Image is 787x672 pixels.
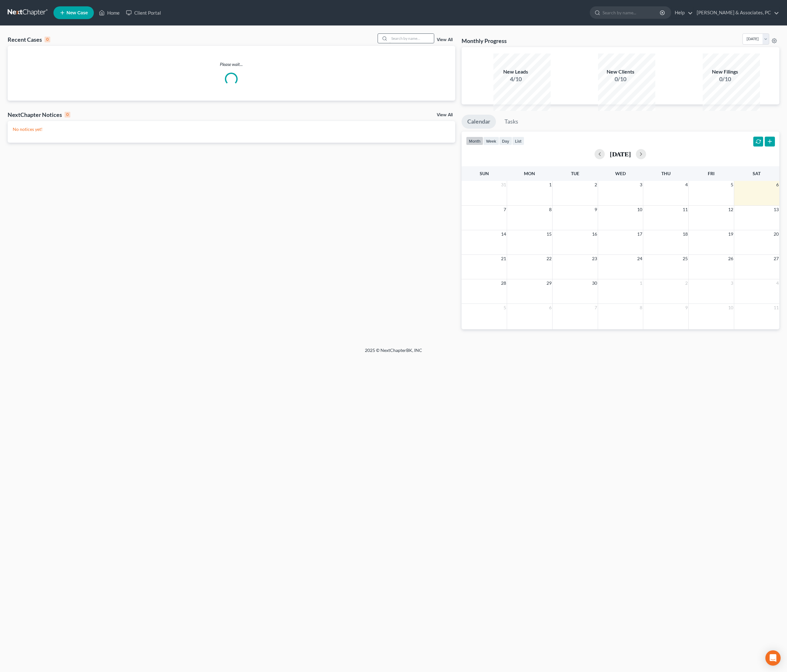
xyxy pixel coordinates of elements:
span: 11 [773,304,779,311]
div: Recent Cases [8,36,50,43]
span: Mon [524,171,535,176]
span: Thu [661,171,671,176]
div: New Clients [598,68,643,75]
span: Fri [708,171,714,176]
span: Wed [615,171,626,176]
a: Home [96,7,123,18]
h3: Monthly Progress [462,37,507,45]
span: 10 [637,206,643,213]
button: list [512,137,524,145]
button: day [499,137,512,145]
p: Please wait... [8,61,455,68]
h2: [DATE] [610,151,631,157]
span: Sat [753,171,761,176]
span: 11 [682,206,688,213]
button: month [466,137,483,145]
a: [PERSON_NAME] & Associates, PC [693,7,779,18]
div: 0 [65,112,70,118]
span: 21 [500,255,507,262]
div: New Filings [703,68,747,75]
span: Sun [480,171,489,176]
a: View All [437,38,453,42]
span: 31 [500,181,507,189]
span: 14 [500,230,507,238]
span: 6 [776,181,779,189]
a: Client Portal [123,7,164,18]
span: 13 [773,206,779,213]
span: 2 [685,279,688,287]
span: 9 [685,304,688,311]
span: 24 [637,255,643,262]
span: 28 [500,279,507,287]
span: 5 [503,304,507,311]
span: 26 [728,255,734,262]
span: 15 [546,230,552,238]
div: 0 [45,37,50,42]
span: 3 [639,181,643,189]
span: 19 [728,230,734,238]
a: Help [672,7,693,18]
span: 9 [594,206,598,213]
span: 5 [730,181,734,189]
input: Search by name... [602,7,661,18]
span: 1 [548,181,552,189]
span: 27 [773,255,779,262]
button: week [483,137,499,145]
span: 7 [503,206,507,213]
div: NextChapter Notices [8,111,70,118]
span: 8 [548,206,552,213]
div: 4/10 [493,75,538,83]
span: 10 [728,304,734,311]
a: Calendar [462,115,496,129]
a: Tasks [499,115,524,129]
div: 0/10 [703,75,747,83]
span: 8 [639,304,643,311]
input: Search by name... [389,34,434,43]
div: 0/10 [598,75,643,83]
span: 30 [591,279,598,287]
div: 2025 © NextChapterBK, INC [212,347,575,359]
span: 4 [685,181,688,189]
span: 29 [546,279,552,287]
div: New Leads [493,68,538,75]
span: 7 [594,304,598,311]
p: No notices yet! [13,126,450,132]
span: 18 [682,230,688,238]
a: View All [437,113,453,117]
span: 3 [730,279,734,287]
span: 1 [639,279,643,287]
span: 4 [776,279,779,287]
div: Open Intercom Messenger [765,650,781,666]
span: 6 [548,304,552,311]
span: 16 [591,230,598,238]
span: 2 [594,181,598,189]
span: New Case [66,11,88,15]
span: Tue [571,171,579,176]
span: 25 [682,255,688,262]
span: 12 [728,206,734,213]
span: 20 [773,230,779,238]
span: 23 [591,255,598,262]
span: 22 [546,255,552,262]
span: 17 [637,230,643,238]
